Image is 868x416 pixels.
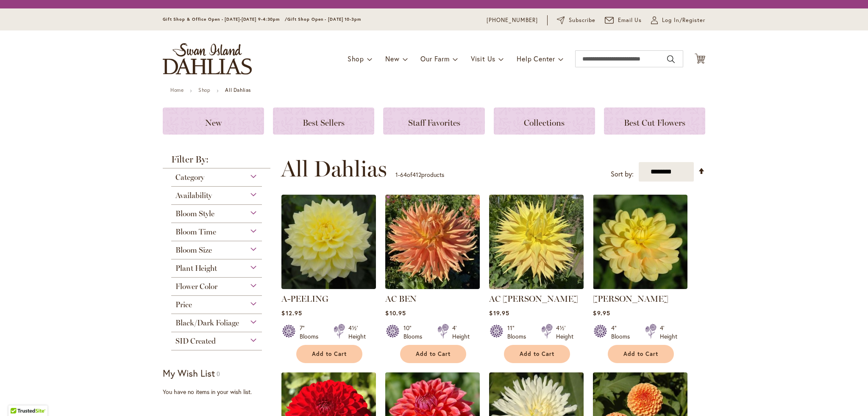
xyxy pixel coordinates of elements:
[608,345,674,363] button: Add to Cart
[400,171,407,179] span: 64
[605,16,642,25] a: Email Us
[569,16,595,25] span: Subscribe
[175,264,217,273] span: Plant Height
[471,54,495,63] span: Visit Us
[400,345,466,363] button: Add to Cart
[175,245,212,255] span: Bloom Size
[403,324,427,341] div: 10" Blooms
[452,324,470,341] div: 4' Height
[517,54,555,63] span: Help Center
[175,282,217,291] span: Flower Color
[281,309,302,317] span: $12.95
[296,345,362,363] button: Add to Cart
[667,52,675,66] button: Search
[163,17,287,22] span: Gift Shop & Office Open - [DATE]-[DATE] 9-4:30pm /
[624,118,685,128] span: Best Cut Flowers
[163,388,276,396] div: You have no items in your wish list.
[520,350,554,358] span: Add to Cart
[557,16,595,25] a: Subscribe
[175,336,216,346] span: SID Created
[273,107,374,135] a: Best Sellers
[593,195,687,289] img: AHOY MATEY
[175,318,239,328] span: Black/Dark Foliage
[225,87,251,93] strong: All Dahlias
[593,283,687,291] a: AHOY MATEY
[281,283,376,291] a: A-Peeling
[281,294,328,304] a: A-PEELING
[281,156,387,182] span: All Dahlias
[287,17,361,22] span: Gift Shop Open - [DATE] 10-3pm
[395,171,398,179] span: 1
[489,283,584,291] a: AC Jeri
[651,16,705,25] a: Log In/Register
[660,324,677,341] div: 4' Height
[175,191,212,200] span: Availability
[303,118,345,128] span: Best Sellers
[312,350,347,358] span: Add to Cart
[385,195,480,289] img: AC BEN
[611,324,635,341] div: 4" Blooms
[662,16,705,25] span: Log In/Register
[593,294,668,304] a: [PERSON_NAME]
[420,54,449,63] span: Our Farm
[507,324,531,341] div: 11" Blooms
[175,173,204,182] span: Category
[348,324,366,341] div: 4½' Height
[504,345,570,363] button: Add to Cart
[300,324,323,341] div: 7" Blooms
[198,87,210,93] a: Shop
[611,166,634,182] label: Sort by:
[348,54,364,63] span: Shop
[385,283,480,291] a: AC BEN
[494,107,595,135] a: Collections
[163,155,270,168] strong: Filter By:
[205,118,222,128] span: New
[385,294,417,304] a: AC BEN
[556,324,573,341] div: 4½' Height
[281,195,376,289] img: A-Peeling
[593,309,610,317] span: $9.95
[416,350,451,358] span: Add to Cart
[170,87,184,93] a: Home
[604,107,705,135] a: Best Cut Flowers
[412,171,421,179] span: 412
[385,309,406,317] span: $10.95
[175,209,214,218] span: Bloom Style
[385,54,399,63] span: New
[408,118,460,128] span: Staff Favorites
[175,300,192,309] span: Price
[618,16,642,25] span: Email Us
[487,16,538,25] a: [PHONE_NUMBER]
[383,107,484,135] a: Staff Favorites
[175,227,216,237] span: Bloom Time
[163,367,215,379] strong: My Wish List
[489,309,509,317] span: $19.95
[489,195,584,289] img: AC Jeri
[524,118,565,128] span: Collections
[623,350,658,358] span: Add to Cart
[395,168,444,182] p: - of products
[163,43,252,74] a: store logo
[489,294,578,304] a: AC [PERSON_NAME]
[163,107,264,135] a: New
